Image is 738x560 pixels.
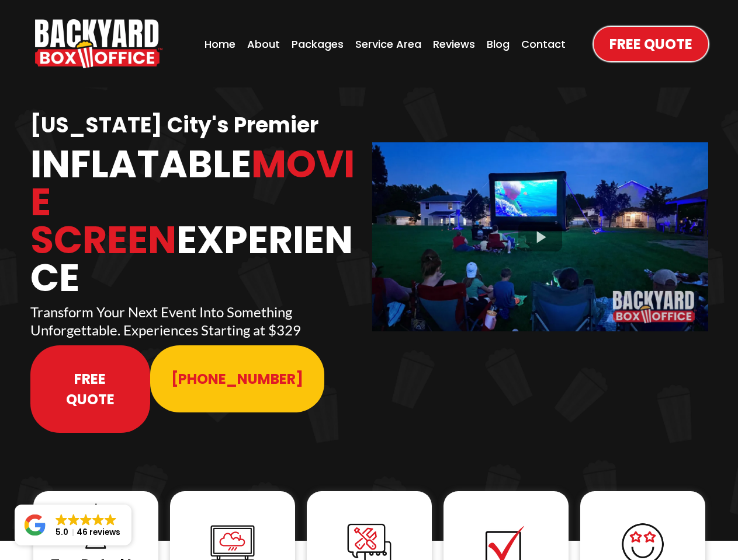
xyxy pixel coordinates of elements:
a: Reviews [429,33,479,55]
span: [PHONE_NUMBER] [171,369,303,389]
h1: [US_STATE] City's Premier [30,112,366,139]
a: Free Quote [594,27,708,61]
a: https://www.backyardboxoffice.com [35,19,162,68]
a: Service Area [352,33,425,55]
a: Close GoogleGoogleGoogleGoogleGoogle 5.046 reviews [15,505,131,545]
a: Free Quote [30,345,151,433]
a: Blog [483,33,513,55]
p: Transform Your Next Event Into Something Unforgettable. Experiences Starting at $329 [30,303,366,339]
a: About [244,33,283,55]
span: Free Quote [609,34,692,54]
img: Backyard Box Office [35,19,162,68]
a: Packages [288,33,347,55]
a: 913-214-1202 [150,345,324,412]
h1: Inflatable Experience [30,145,366,297]
a: Home [201,33,239,55]
a: Contact [518,33,569,55]
span: Movie Screen [30,138,355,267]
span: Free Quote [51,369,130,409]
